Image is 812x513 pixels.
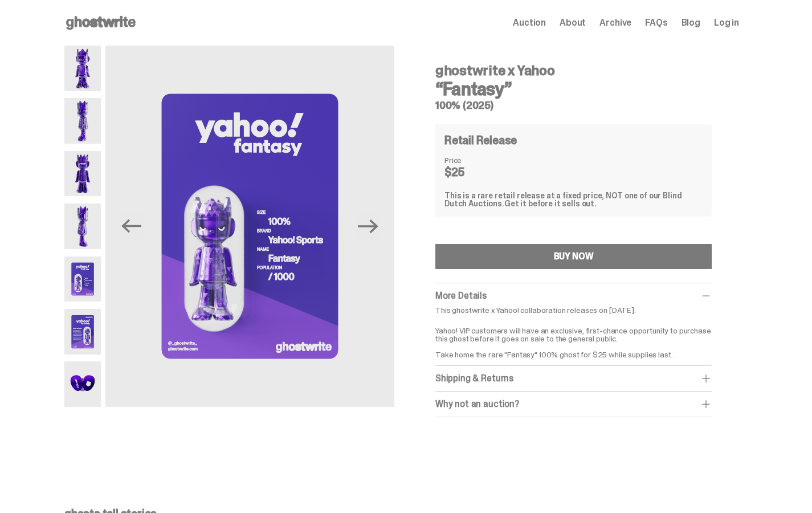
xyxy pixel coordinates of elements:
button: BUY NOW [435,244,712,269]
h3: “Fantasy” [435,80,712,98]
img: Yahoo-HG---1.png [64,46,101,91]
h4: Retail Release [444,135,517,146]
img: Yahoo-HG---6.png [64,309,101,355]
h5: 100% (2025) [435,100,712,111]
a: Log in [714,18,739,27]
a: FAQs [645,18,667,27]
a: Archive [599,18,631,27]
div: BUY NOW [554,252,594,261]
button: Previous [119,214,144,239]
img: Yahoo-HG---2.png [64,98,101,144]
img: Yahoo-HG---4.png [64,203,101,249]
p: This ghostwrite x Yahoo! collaboration releases on [DATE]. [435,306,712,314]
p: Yahoo! VIP customers will have an exclusive, first-chance opportunity to purchase this ghost befo... [435,319,712,359]
div: This is a rare retail release at a fixed price, NOT one of our Blind Dutch Auctions. [444,192,703,207]
div: Shipping & Returns [435,373,712,384]
img: Yahoo-HG---5.png [105,46,394,407]
span: Get it before it sells out. [504,198,597,209]
h4: ghostwrite x Yahoo [435,64,712,78]
a: Blog [682,18,700,27]
img: Yahoo-HG---5.png [64,256,101,302]
img: Yahoo-HG---3.png [64,151,101,197]
button: Next [356,214,381,239]
a: About [560,18,586,27]
dd: $25 [444,166,501,178]
span: More Details [435,290,487,302]
img: Yahoo-HG---7.png [64,361,101,407]
a: Auction [513,18,546,27]
div: Why not an auction? [435,398,712,410]
dt: Price [444,156,501,164]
